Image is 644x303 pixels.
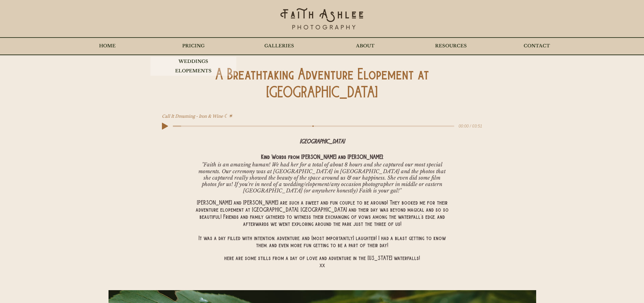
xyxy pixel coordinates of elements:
[150,38,236,54] div: PRICING
[172,66,215,76] p: ELOPEMENTS
[198,235,446,249] span: It was a day filled with intention, adventure, and (most importantly) laughter! I had a blast get...
[150,57,236,66] a: WEDDINGS
[266,85,378,102] span: [GEOGRAPHIC_DATA]
[175,57,212,66] p: WEDDINGS
[454,123,482,130] span: 00:00 / 03:51
[319,262,325,269] span: xx
[494,38,580,54] a: CONTACT
[198,161,446,194] span: "Faith is an amazing human! We had her for a total of about 8 hours and she captured our most spe...
[215,67,429,85] span: A Breathtaking Adventure Elopement at
[17,2,20,7] iframe: Embedded Content
[150,66,236,76] a: ELOPEMENTS
[96,38,119,54] p: HOME
[300,138,344,145] span: [GEOGRAPHIC_DATA]
[322,38,408,54] a: ABOUT
[519,281,644,303] iframe: Wix Chat
[224,255,420,262] span: here are some stills from a day of love and adventure in the [US_STATE] waterfalls!
[261,154,383,161] span: Kind Words from [PERSON_NAME] and [PERSON_NAME]:
[64,38,580,54] nav: Site
[520,38,553,54] p: CONTACT
[236,38,322,54] a: GALLERIES
[353,38,378,54] p: ABOUT
[261,38,297,54] p: GALLERIES
[280,7,364,32] img: Faith's Logo Black_edited_edited.png
[162,114,233,119] span: Call It Dreaming - Iron & Wine ☾☀
[432,38,470,54] p: RESOURCES
[179,38,208,54] p: PRICING
[408,38,494,54] a: RESOURCES
[64,38,150,54] a: HOME
[196,200,449,228] span: [PERSON_NAME] and [PERSON_NAME] are such a sweet and fun couple to be around! They booked me for ...
[162,123,168,130] button: Play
